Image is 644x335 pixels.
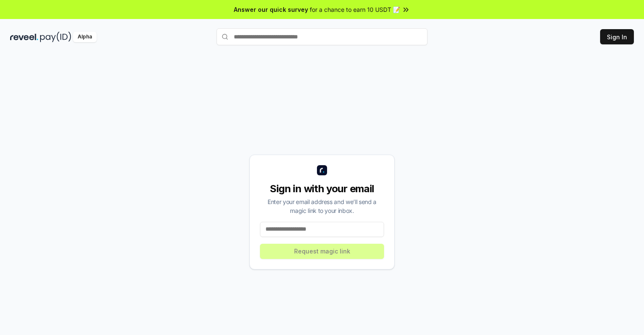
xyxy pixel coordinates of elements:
[600,29,634,44] button: Sign In
[10,32,38,42] img: reveel_dark
[40,32,71,42] img: pay_id
[310,5,400,14] span: for a chance to earn 10 USDT 📝
[234,5,308,14] span: Answer our quick survey
[260,182,384,196] div: Sign in with your email
[317,165,327,175] img: logo_small
[260,197,384,215] div: Enter your email address and we’ll send a magic link to your inbox.
[73,32,97,42] div: Alpha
